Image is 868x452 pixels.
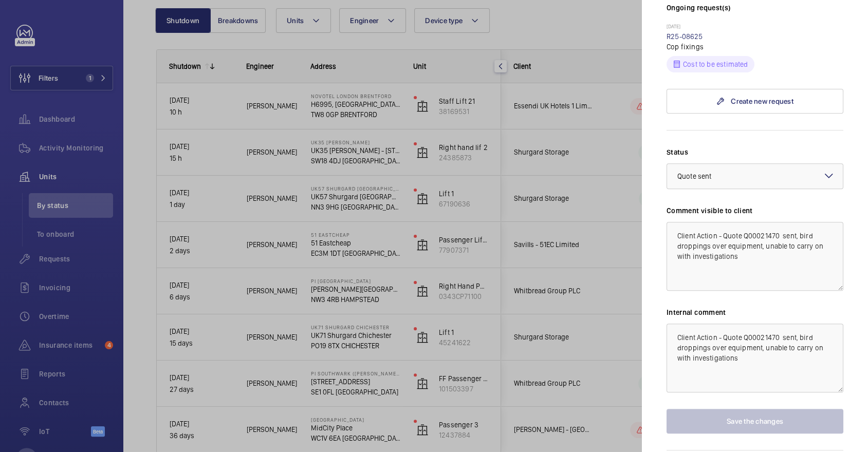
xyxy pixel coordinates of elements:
[667,3,843,23] h3: Ongoing request(s)
[667,42,843,52] p: Cop fixings
[667,147,843,157] label: Status
[683,59,748,69] p: Cost to be estimated
[667,307,843,317] label: Internal comment
[667,409,843,434] button: Save the changes
[677,172,711,180] span: Quote sent
[667,89,843,114] a: Create new request
[667,205,843,216] label: Comment visible to client
[667,23,843,31] p: [DATE]
[667,32,703,41] a: R25-08625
